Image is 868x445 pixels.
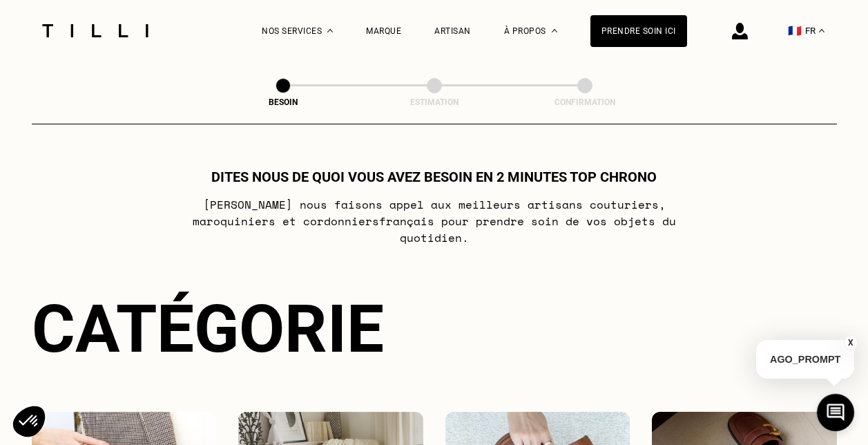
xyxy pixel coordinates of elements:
a: Prendre soin ici [590,15,687,47]
h1: Dites nous de quoi vous avez besoin en 2 minutes top chrono [211,169,657,185]
p: AGO_PROMPT [756,340,854,379]
p: [PERSON_NAME] nous faisons appel aux meilleurs artisans couturiers , maroquiniers et cordonniers ... [160,196,708,246]
img: icône connexion [732,23,748,39]
div: Confirmation [516,97,654,107]
div: Estimation [365,97,503,107]
span: 🇫🇷 [788,24,802,37]
div: Catégorie [32,290,837,368]
img: Menu déroulant [327,29,333,32]
img: Logo du service de couturière Tilli [37,24,153,37]
a: Artisan [434,26,471,36]
button: X [844,335,858,350]
div: Besoin [214,97,352,107]
img: menu déroulant [819,29,824,32]
img: Menu déroulant à propos [552,29,557,32]
a: Marque [366,26,401,36]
